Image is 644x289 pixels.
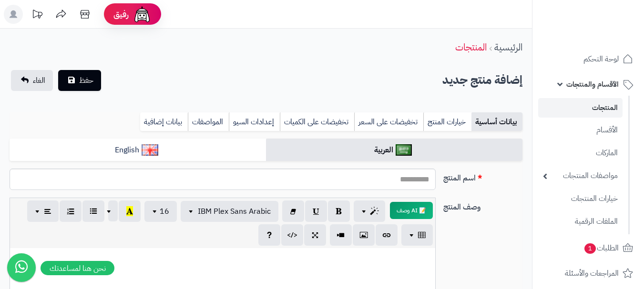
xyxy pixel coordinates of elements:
a: تخفيضات على السعر [354,112,423,131]
button: 16 [144,201,177,222]
span: رفيق [113,9,129,20]
a: English [10,139,266,162]
a: المواصفات [188,112,229,131]
button: IBM Plex Sans Arabic [181,201,278,222]
a: المنتجات [455,40,487,54]
label: اسم المنتج [440,169,526,184]
span: الغاء [33,75,45,86]
a: المراجعات والأسئلة [538,262,638,285]
a: تحديثات المنصة [25,5,49,26]
span: لوحة التحكم [583,52,619,66]
a: الأقسام [538,120,623,140]
button: حفظ [58,70,101,91]
a: المنتجات [538,98,623,118]
img: العربية [396,144,412,156]
a: إعدادات السيو [229,112,280,131]
a: خيارات المنتج [423,112,471,131]
span: 16 [160,206,169,217]
a: خيارات المنتجات [538,189,623,209]
button: 📝 AI وصف [390,202,433,219]
a: الملفات الرقمية [538,211,623,232]
a: العربية [266,139,522,162]
span: المراجعات والأسئلة [565,267,619,280]
a: لوحة التحكم [538,48,638,70]
span: الطلبات [583,241,619,255]
a: الماركات [538,143,623,163]
span: IBM Plex Sans Arabic [198,206,271,217]
label: وصف المنتج [440,198,526,213]
a: الغاء [11,70,53,91]
span: 1 [584,243,596,254]
span: حفظ [79,75,93,86]
a: بيانات أساسية [471,112,522,131]
a: تخفيضات على الكميات [280,112,354,131]
a: بيانات إضافية [140,112,188,131]
a: الرئيسية [494,40,522,54]
a: الطلبات1 [538,237,638,259]
img: ai-face.png [133,5,152,24]
a: مواصفات المنتجات [538,166,623,186]
img: English [142,144,158,156]
span: الأقسام والمنتجات [566,78,619,91]
h2: إضافة منتج جديد [442,70,522,90]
